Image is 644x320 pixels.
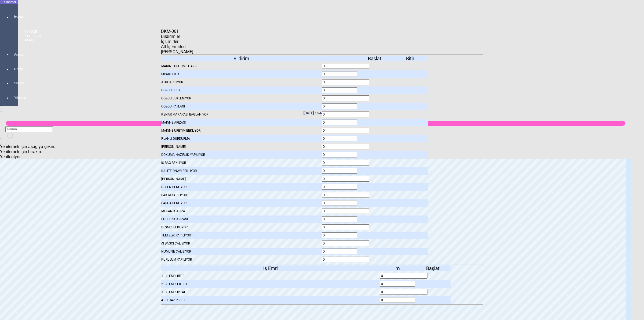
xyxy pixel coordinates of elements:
input: With Spin And Buttons [322,257,369,262]
dxi-item: Bildirimler [161,54,483,264]
input: With Spin And Buttons [322,87,369,93]
div: PARCA BEKLiYOR [161,199,322,207]
input: With Spin And Buttons [322,144,369,149]
div: DKM-061 [161,29,181,34]
span: İş Emirleri [161,39,180,44]
input: With Spin And Buttons [322,224,369,230]
input: With Spin And Buttons [322,192,369,198]
div: DESEN BEKLiYOR [161,183,322,191]
div: MAKiNE ARIZASI [161,119,322,126]
div: Bitir [392,56,428,61]
span: Alt İş Emirleri [161,44,186,49]
span: Bildirimler [161,34,180,39]
div: COZGU BiTTi [161,87,322,94]
input: With Spin And Buttons [322,103,369,109]
div: KENAR MAKARASI BAGLANIYOR [161,111,322,118]
input: With Spin And Buttons [322,160,369,166]
div: BAKIM YAPILIYOR [161,191,322,199]
input: With Spin And Buttons [380,289,427,295]
input: With Spin And Buttons [322,152,369,157]
div: DOKUMA HAZIRLIK YAPILIYOR [161,151,322,159]
div: [PERSON_NAME] [161,143,322,150]
input: With Spin And Buttons [322,176,369,182]
div: ATKI BEKLiYOR [161,78,322,86]
div: NUMUNE CALISIYOR [161,248,322,255]
input: With Spin And Buttons [322,63,369,69]
div: Başlat [357,56,393,61]
div: iS BAG BEKLiYOR [161,159,322,167]
input: With Spin And Buttons [322,184,369,190]
div: COZGU PATLAGI [161,103,322,110]
div: m [380,265,415,271]
span: [PERSON_NAME] [161,49,193,54]
div: iS BAGCI CALISIYOR [161,240,322,247]
input: With Spin And Buttons [322,216,369,222]
div: PLANLI DURDURMA [161,135,322,142]
div: 3 - iS EMRi iPTAL [161,288,380,296]
input: With Spin And Buttons [322,240,369,246]
input: With Spin And Buttons [322,208,369,214]
input: With Spin And Buttons [322,232,369,238]
div: ELEKTRiK ARIZASI [161,215,322,223]
div: COZGU BEKLENiYOR [161,95,322,102]
input: With Spin And Buttons [322,112,369,117]
div: Başlat [415,265,451,271]
div: TEMiZLiK YAPILIYOR [161,232,322,239]
input: With Spin And Buttons [322,79,369,85]
div: [PERSON_NAME] [161,175,322,183]
input: With Spin And Buttons [322,168,369,174]
div: MEKANiK ARIZA [161,207,322,215]
dxi-item: İş Emirleri [161,264,483,305]
input: With Spin And Buttons [322,95,369,101]
div: 2 - iS EMRi ERTELE [161,280,380,288]
input: With Spin And Buttons [322,128,369,133]
input: With Spin And Buttons [322,200,369,206]
div: KURULUM YAPILIYOR [161,256,322,263]
input: With Spin And Buttons [380,273,427,279]
div: DiZiMCi BEKLiYOR [161,224,322,231]
div: 4 - CiHAZ RESET [161,296,380,304]
div: Bildirim [161,56,322,61]
input: With Spin And Buttons [322,249,369,254]
div: KALiTE ONAYI BEKLiYOR [161,167,322,175]
input: With Spin And Buttons [322,136,369,141]
input: With Spin And Buttons [322,71,369,77]
div: İş Emri [161,265,380,271]
div: SiPARiS YOK [161,70,322,78]
div: MAKiNE URETiM BEKLiYOR [161,127,322,134]
input: With Spin And Buttons [380,281,427,287]
input: With Spin And Buttons [380,297,427,303]
div: MAKiNE URETiME HAZIR [161,62,322,70]
div: 1 - iS EMRi BiTiR [161,272,380,280]
input: With Spin And Buttons [322,120,369,125]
